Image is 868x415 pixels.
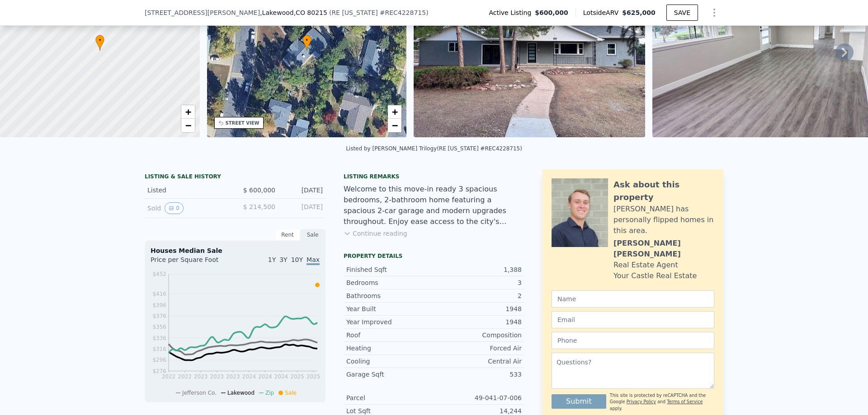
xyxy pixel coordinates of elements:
div: Year Improved [346,317,434,326]
tspan: $356 [152,324,166,330]
tspan: 2024 [242,373,256,380]
a: Zoom in [181,105,195,119]
div: • [302,35,311,51]
div: 2 [434,291,522,300]
tspan: 2023 [226,373,240,380]
input: Name [552,290,714,308]
div: 1,388 [434,265,522,274]
div: Property details [344,252,524,260]
span: Lakewood [227,390,255,396]
a: Zoom in [388,105,401,119]
button: SAVE [666,5,698,21]
div: Sale [300,229,325,241]
div: Year Built [346,304,434,313]
div: [PERSON_NAME] [PERSON_NAME] [613,238,714,260]
span: + [392,106,398,117]
span: Active Listing [489,8,535,17]
span: RE [US_STATE] [331,9,377,16]
span: $ 600,000 [243,187,275,194]
tspan: $316 [152,346,166,352]
div: 3 [434,278,522,287]
div: Real Estate Agent [613,260,678,270]
div: Heating [346,344,434,353]
button: View historical data [165,202,184,214]
div: Finished Sqft [346,265,434,274]
span: Max [307,256,320,265]
tspan: $336 [152,335,166,341]
span: $625,000 [622,9,656,16]
span: , Lakewood [260,8,327,17]
tspan: $416 [152,291,166,297]
div: STREET VIEW [226,120,259,126]
input: Phone [552,332,714,349]
div: [DATE] [283,202,323,214]
div: Price per Square Foot [151,255,235,270]
tspan: $376 [152,313,166,319]
a: Zoom out [388,119,401,132]
div: Garage Sqft [346,370,434,379]
span: $600,000 [535,8,568,17]
div: 533 [434,370,522,379]
tspan: $396 [152,302,166,308]
tspan: 2022 [178,373,192,380]
tspan: $276 [152,368,166,374]
div: • [95,35,104,51]
div: Roof [346,331,434,340]
div: Forced Air [434,344,522,353]
span: • [95,36,104,44]
span: Jefferson Co. [182,390,217,396]
div: Sold [147,202,228,214]
button: Show Options [705,4,723,22]
span: Lotside ARV [583,8,622,17]
div: 49-041-07-006 [434,393,522,402]
div: Listing remarks [344,173,524,180]
tspan: 2024 [274,373,288,380]
div: Rent [275,229,300,241]
span: , CO 80215 [294,9,327,16]
div: 1948 [434,304,522,313]
div: Parcel [346,393,434,402]
span: − [392,120,398,131]
div: Welcome to this move-in ready 3 spacious bedrooms, 2-bathroom home featuring a spacious 2-car gar... [344,184,524,227]
tspan: 2025 [290,373,304,380]
span: + [185,106,191,117]
div: [DATE] [283,186,323,195]
tspan: $296 [152,357,166,363]
div: Houses Median Sale [151,246,320,255]
input: Email [552,311,714,328]
tspan: 2025 [307,373,321,380]
span: # REC4228715 [380,9,426,16]
tspan: 2024 [258,373,272,380]
a: Zoom out [181,119,195,132]
tspan: 2023 [210,373,224,380]
div: ( ) [329,8,429,17]
div: Bathrooms [346,291,434,300]
div: Ask about this property [613,178,714,204]
span: 3Y [279,256,287,263]
span: 10Y [291,256,303,263]
div: Listed by [PERSON_NAME] Trilogy (RE [US_STATE] #REC4228715) [346,145,522,152]
div: Listed [147,186,228,195]
span: Zip [265,390,274,396]
a: Terms of Service [667,399,703,404]
button: Continue reading [344,229,407,238]
span: • [302,36,311,44]
div: Cooling [346,357,434,366]
span: 1Y [268,256,276,263]
span: − [185,120,191,131]
div: LISTING & SALE HISTORY [145,173,325,182]
a: Privacy Policy [627,399,656,404]
div: 1948 [434,317,522,326]
div: Bedrooms [346,278,434,287]
div: [PERSON_NAME] has personally flipped homes in this area. [613,204,714,236]
div: This site is protected by reCAPTCHA and the Google and apply. [610,392,714,412]
span: [STREET_ADDRESS][PERSON_NAME] [145,8,260,17]
div: Your Castle Real Estate [613,270,697,281]
tspan: 2022 [162,373,176,380]
div: Composition [434,331,522,340]
div: Central Air [434,357,522,366]
tspan: 2023 [194,373,208,380]
tspan: $452 [152,271,166,277]
button: Submit [552,394,606,409]
span: Sale [285,390,297,396]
